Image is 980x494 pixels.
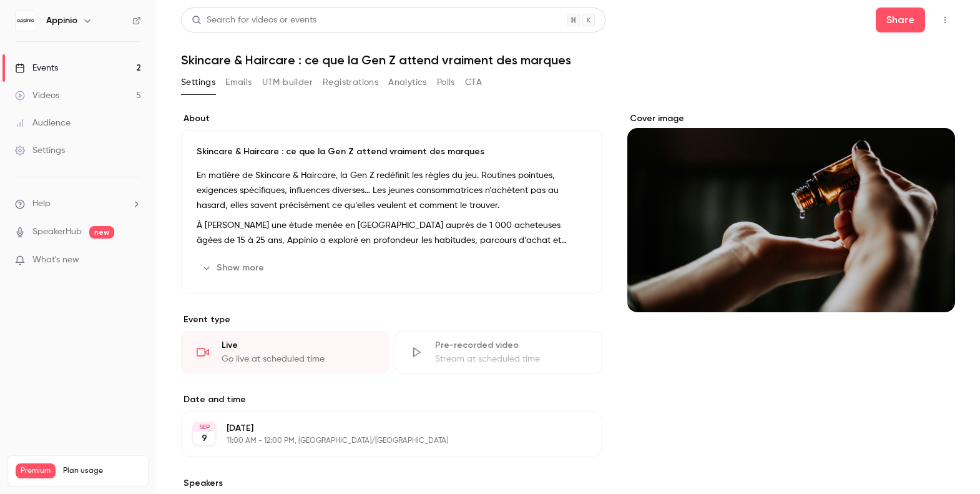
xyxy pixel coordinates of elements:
p: À [PERSON_NAME] une étude menée en [GEOGRAPHIC_DATA] auprès de 1 000 acheteuses âgées de 15 à 25 ... [197,218,587,248]
h1: Skincare & Haircare : ce que la Gen Z attend vraiment des marques [181,52,955,67]
img: Appinio [16,11,36,31]
div: Videos [15,89,59,102]
span: What's new [32,254,79,267]
div: Audience [15,117,71,129]
div: Settings [15,144,65,157]
div: SEP [193,423,215,432]
button: Polls [437,72,455,92]
button: Settings [181,72,215,92]
span: new [89,226,114,239]
button: Emails [225,72,252,92]
p: 9 [202,432,207,445]
label: Speakers [181,477,602,490]
button: UTM builder [262,72,313,92]
div: Events [15,62,58,74]
div: Live [222,339,374,352]
span: Premium [16,463,56,478]
div: Pre-recorded video [435,339,587,352]
button: Show more [197,258,272,278]
a: SpeakerHub [32,225,82,239]
h6: Appinio [46,14,77,27]
section: Cover image [627,112,955,312]
p: Event type [181,314,602,326]
div: Go live at scheduled time [222,353,374,365]
span: Help [32,197,51,210]
p: [DATE] [227,422,536,435]
button: CTA [465,72,482,92]
iframe: Noticeable Trigger [126,255,141,266]
span: Plan usage [63,466,140,476]
p: 11:00 AM - 12:00 PM, [GEOGRAPHIC_DATA]/[GEOGRAPHIC_DATA] [227,436,536,446]
div: LiveGo live at scheduled time [181,331,390,373]
button: Analytics [388,72,427,92]
p: Skincare & Haircare : ce que la Gen Z attend vraiment des marques [197,146,587,158]
label: About [181,112,602,125]
label: Cover image [627,112,955,125]
div: Pre-recorded videoStream at scheduled time [394,331,603,373]
div: Stream at scheduled time [435,353,587,365]
button: Share [876,7,925,32]
label: Date and time [181,393,602,406]
p: En matière de Skincare & Haircare, la Gen Z redéfinit les règles du jeu. Routines pointues, exige... [197,168,587,213]
button: Registrations [323,72,378,92]
li: help-dropdown-opener [15,197,141,210]
div: Search for videos or events [192,14,316,27]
